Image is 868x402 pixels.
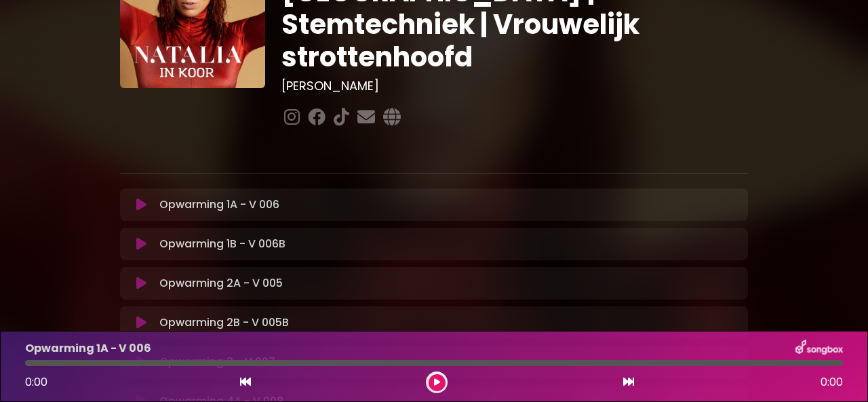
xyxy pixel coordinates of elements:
span: 0:00 [25,374,47,390]
p: Opwarming 1A - V 006 [25,340,151,357]
p: Opwarming 2A - V 005 [159,275,283,292]
img: songbox-logo-white.png [795,340,843,357]
p: Opwarming 2B - V 005B [159,315,289,331]
span: 0:00 [821,374,843,390]
p: Opwarming 1B - V 006B [159,236,285,252]
h3: [PERSON_NAME] [281,79,749,94]
p: Opwarming 1A - V 006 [159,197,279,213]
